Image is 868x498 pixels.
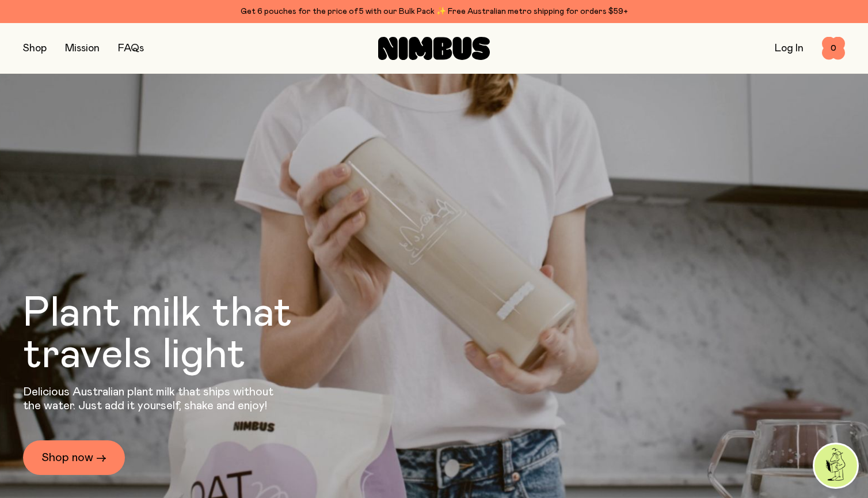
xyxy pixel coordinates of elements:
[23,385,281,413] p: Delicious Australian plant milk that ships without the water. Just add it yourself, shake and enjoy!
[775,43,804,54] a: Log In
[118,43,144,54] a: FAQs
[23,440,125,475] a: Shop now →
[814,444,857,487] img: agent
[23,5,845,18] div: Get 6 pouches for the price of 5 with our Bulk Pack ✨ Free Australian metro shipping for orders $59+
[822,37,845,60] button: 0
[65,43,100,54] a: Mission
[23,293,355,376] h1: Plant milk that travels light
